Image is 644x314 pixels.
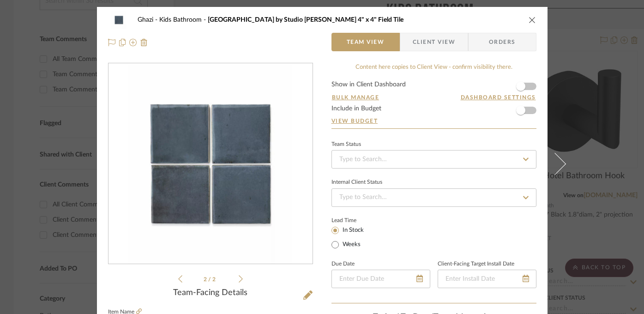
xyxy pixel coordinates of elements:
[479,33,526,51] span: Orders
[138,17,159,23] span: Ghazi
[331,180,382,185] div: Internal Client Status
[212,277,217,282] span: 2
[331,188,536,207] input: Type to Search…
[331,216,379,224] label: Lead Time
[331,117,536,125] a: View Budget
[528,16,536,24] button: close
[341,226,364,235] label: In Stock
[341,241,361,249] label: Weeks
[331,270,430,288] input: Enter Due Date
[438,262,514,266] label: Client-Facing Target Install Date
[108,64,313,264] div: 1
[331,262,355,266] label: Due Date
[438,270,536,288] input: Enter Install Date
[331,224,379,250] mat-radio-group: Select item type
[208,17,403,23] span: [GEOGRAPHIC_DATA] by Studio [PERSON_NAME] 4" x 4" Field Tile
[331,142,361,147] div: Team Status
[108,11,130,29] img: 8f1af112-7c32-4bb1-83ce-6c57329e3929_48x40.jpg
[331,93,380,102] button: Bulk Manage
[204,277,208,282] span: 2
[331,150,536,169] input: Type to Search…
[140,39,148,46] img: Remove from project
[331,63,536,72] div: Content here copies to Client View - confirm visibility there.
[413,33,455,51] span: Client View
[128,64,292,264] img: 42a30e21-e0b3-4c3d-acec-02f597a02671_436x436.jpg
[208,277,212,282] span: /
[108,288,313,298] div: Team-Facing Details
[347,33,385,51] span: Team View
[460,93,536,102] button: Dashboard Settings
[159,17,208,23] span: Kids Bathroom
